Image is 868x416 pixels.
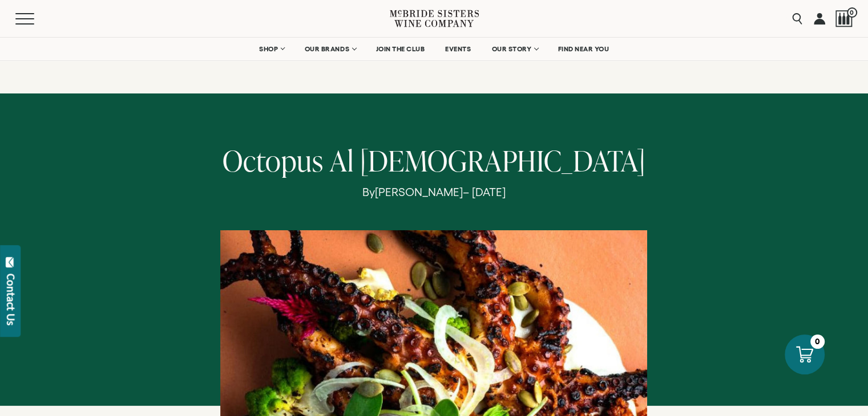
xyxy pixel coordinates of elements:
[847,7,857,18] span: 0
[5,274,17,325] div: Contact Us
[375,186,463,198] span: [PERSON_NAME]
[376,45,425,53] span: JOIN THE CLUB
[445,45,471,53] span: EVENTS
[223,141,324,180] span: Octopus
[491,45,531,53] span: OUR STORY
[484,38,545,60] a: OUR STORY
[15,13,56,25] button: Mobile Menu Trigger
[360,141,645,180] span: [DEMOGRAPHIC_DATA]
[297,38,363,60] a: OUR BRANDS
[259,45,278,53] span: SHOP
[438,38,478,60] a: EVENTS
[252,38,292,60] a: SHOP
[810,335,825,349] div: 0
[72,185,796,199] p: By – [DATE]
[551,38,617,60] a: FIND NEAR YOU
[330,141,354,180] span: Al
[558,45,609,53] span: FIND NEAR YOU
[369,38,433,60] a: JOIN THE CLUB
[305,45,349,53] span: OUR BRANDS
